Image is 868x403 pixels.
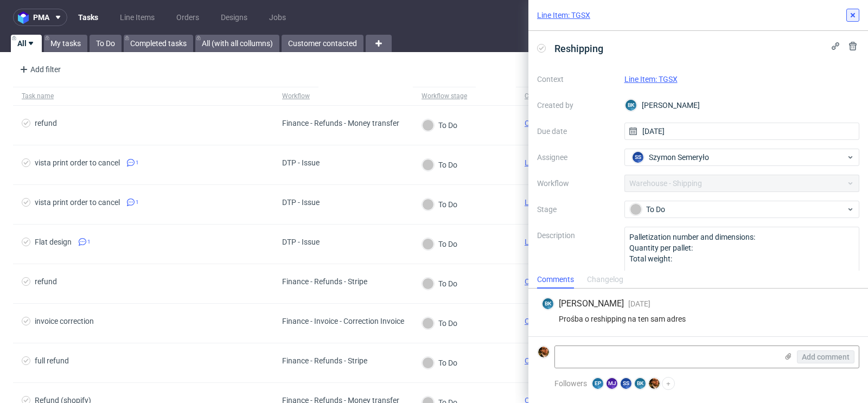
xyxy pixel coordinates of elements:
figcaption: SS [621,378,631,389]
figcaption: BK [542,298,553,309]
img: Matteo Corsico [649,378,660,389]
div: To Do [630,203,846,215]
a: To Do [90,35,122,52]
div: vista print order to cancel [35,158,120,167]
label: Workflow [537,177,616,190]
span: [DATE] [628,299,650,308]
div: Finance - Invoice - Correction Invoice [282,317,404,325]
span: Szymon Semeryło [649,152,709,163]
span: 1 [136,198,139,207]
figcaption: BK [635,378,646,389]
a: Line Items [113,9,161,26]
a: Jobs [263,9,292,26]
div: To Do [422,119,457,131]
label: Due date [537,125,616,138]
div: refund [35,119,57,127]
div: Workflow [282,92,310,100]
div: vista print order to cancel [35,198,120,207]
span: 1 [136,158,139,167]
a: Customer contacted [282,35,363,52]
button: pma [13,9,67,26]
figcaption: SS [633,152,643,163]
figcaption: MJ [607,378,617,389]
label: Created by [537,99,616,112]
div: refund [35,277,57,286]
div: To Do [422,159,457,171]
img: logo [18,11,33,24]
label: Assignee [537,151,616,164]
label: Description [537,229,616,277]
div: To Do [422,199,457,210]
a: Completed tasks [124,35,193,52]
button: + [662,377,675,390]
figcaption: EP [592,378,603,389]
a: Line Item: TGSX [537,10,590,21]
div: To Do [422,278,457,290]
a: Designs [214,9,254,26]
span: Followers [554,379,587,388]
a: Tasks [72,9,105,26]
a: My tasks [44,35,87,52]
a: Line Item: TGSX [624,75,678,84]
span: [PERSON_NAME] [559,298,624,310]
div: To Do [422,238,457,250]
div: DTP - Issue [282,238,320,246]
span: pma [33,14,49,21]
a: Orders [170,9,206,26]
div: DTP - Issue [282,198,320,207]
div: Add filter [15,61,63,78]
div: Finance - Refunds - Stripe [282,356,367,365]
a: All [11,35,42,52]
span: 1 [87,238,91,246]
div: Workflow stage [422,92,467,100]
a: All (with all collumns) [195,35,279,52]
div: Comments [537,271,574,289]
div: full refund [35,356,69,365]
div: Changelog [587,271,623,289]
div: Prośba o reshipping na ten sam adres [541,315,855,323]
img: Matteo Corsico [538,347,549,357]
span: Reshipping [550,40,608,57]
label: Context [537,73,616,86]
div: Finance - Refunds - Stripe [282,277,367,286]
span: Task name [22,92,265,101]
div: To Do [422,317,457,329]
div: DTP - Issue [282,158,320,167]
div: Flat design [35,238,72,246]
div: [PERSON_NAME] [624,97,860,114]
label: Stage [537,203,616,216]
div: Finance - Refunds - Money transfer [282,119,399,127]
textarea: Palletization number and dimensions: Quantity per pallet: Total weight: [624,227,860,279]
div: invoice correction [35,317,94,325]
div: To Do [422,357,457,369]
figcaption: BK [626,100,636,111]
